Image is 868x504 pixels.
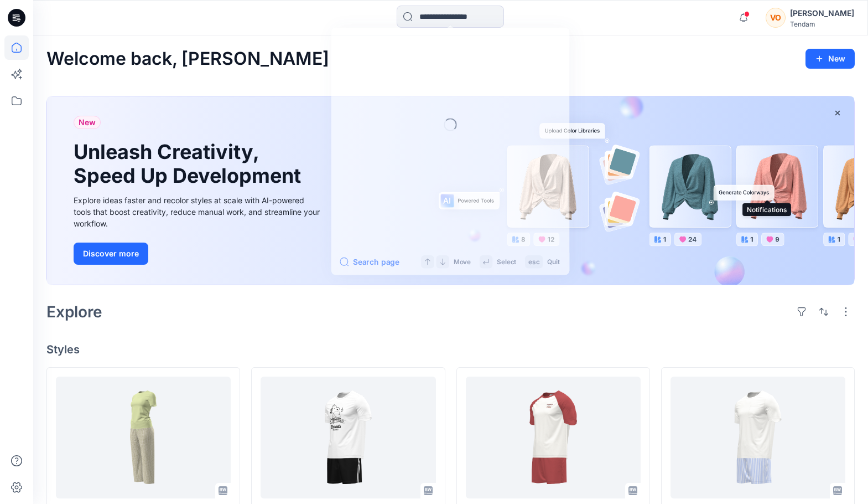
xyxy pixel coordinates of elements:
h1: Unleash Creativity, Speed Up Development [74,140,306,188]
button: Discover more [74,243,148,265]
div: [PERSON_NAME] [790,7,854,20]
div: Tendam [790,20,854,28]
h4: Styles [46,343,855,356]
div: Explore ideas faster and recolor styles at scale with AI-powered tools that boost creativity, red... [74,194,323,229]
h2: Explore [46,303,102,321]
a: Discover more [74,243,323,265]
p: Select [497,256,516,268]
h2: Welcome back, [PERSON_NAME] [46,49,329,69]
p: Quit [547,256,560,268]
p: Move [454,256,471,268]
div: VO [766,8,786,28]
span: New [79,116,96,129]
a: 3MN161 [671,377,845,498]
a: 3LE1682 [56,377,231,498]
a: 3MN167 [466,377,641,498]
p: esc [528,256,540,268]
button: Search page [340,255,399,268]
button: New [805,49,855,69]
a: 3MN171 [261,377,435,498]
